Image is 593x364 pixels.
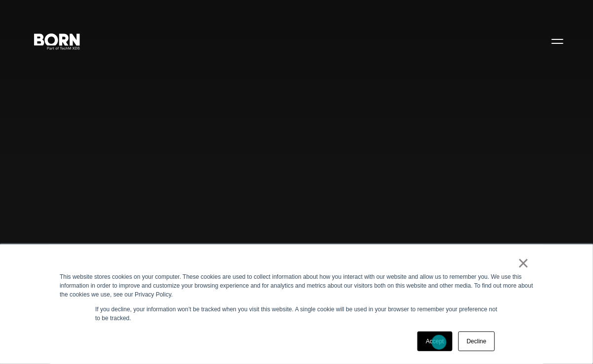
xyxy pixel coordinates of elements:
p: If you decline, your information won’t be tracked when you visit this website. A single cookie wi... [95,305,498,323]
a: × [518,259,529,267]
a: Accept [417,331,452,351]
button: Open [546,31,569,51]
a: Decline [458,331,495,351]
div: This website stores cookies on your computer. These cookies are used to collect information about... [60,272,533,299]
